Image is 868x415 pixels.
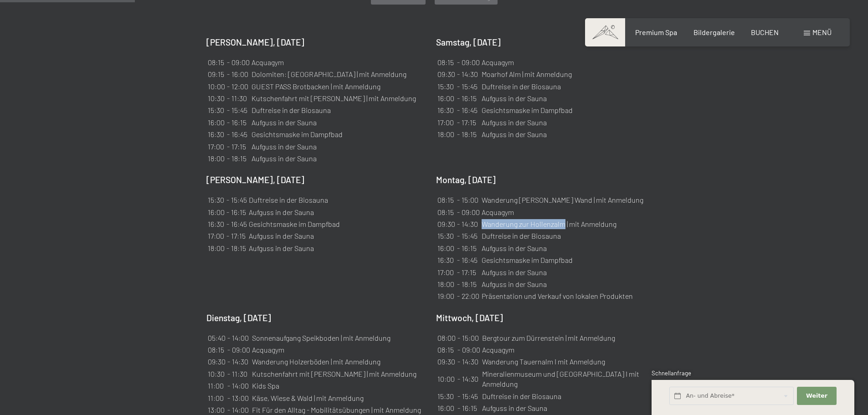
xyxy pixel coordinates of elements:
[231,69,250,80] td: 16:00
[437,207,456,218] td: 08:15
[461,291,480,302] td: 22:00
[481,93,573,104] td: Aufguss in der Sauna
[481,267,644,278] td: Aufguss in der Sauna
[226,153,230,164] td: -
[457,57,460,68] td: -
[481,279,644,290] td: Aufguss in der Sauna
[461,81,480,92] td: 15:45
[227,356,231,367] td: -
[206,313,271,323] b: Dienstag, [DATE]
[252,344,421,355] td: Acquagym
[436,37,501,47] b: Samstag, [DATE]
[457,195,460,205] td: -
[231,219,247,230] td: 16:45
[437,195,456,205] td: 08:15
[248,231,340,241] td: Aufguss in der Sauna
[437,81,456,92] td: 15:30
[482,356,656,367] td: Wanderung Tauernalm I mit Anmeldung
[481,255,644,266] td: Gesichtsmaske im Dampfbad
[227,369,231,379] td: -
[248,243,340,254] td: Aufguss in der Sauna
[437,403,456,414] td: 16:00
[437,69,456,80] td: 09:30
[462,333,481,343] td: 15:00
[462,344,481,355] td: 09:00
[461,117,480,128] td: 17:15
[231,195,247,205] td: 15:45
[226,231,230,241] td: -
[251,57,416,68] td: Acquagym
[436,313,503,323] b: Mittwoch, [DATE]
[252,393,421,404] td: Käse, Wiese & Wald | mit Anmeldung
[812,28,832,36] span: Menü
[482,403,656,414] td: Aufguss in der Sauna
[226,219,230,230] td: -
[437,105,456,116] td: 16:30
[248,219,340,230] td: Gesichtsmaske im Dampfbad
[693,28,735,36] a: Bildergalerie
[437,267,456,278] td: 17:00
[231,243,247,254] td: 18:15
[462,391,481,402] td: 15:45
[207,195,225,205] td: 15:30
[481,117,573,128] td: Aufguss in der Sauna
[635,28,677,36] a: Premium Spa
[481,219,644,230] td: Wanderung zur Hollenzalm | mit Anmeldung
[457,279,460,290] td: -
[482,391,656,402] td: Duftreise in der Biosauna
[482,333,656,343] td: Bergtour zum Dürrenstein | mit Anmeldung
[207,369,226,379] td: 10:30
[457,93,460,104] td: -
[207,93,226,104] td: 10:30
[437,57,456,68] td: 08:15
[652,369,691,377] span: Schnellanfrage
[231,141,250,152] td: 17:15
[227,344,231,355] td: -
[437,231,456,241] td: 15:30
[227,333,231,343] td: -
[207,141,226,152] td: 17:00
[226,105,230,116] td: -
[457,403,461,414] td: -
[206,37,304,47] b: [PERSON_NAME], [DATE]
[457,369,461,390] td: -
[437,356,456,367] td: 09:30
[231,344,251,355] td: 09:00
[207,344,226,355] td: 08:15
[226,207,230,218] td: -
[231,333,251,343] td: 14:00
[481,291,644,302] td: Präsentation und Verkauf von lokalen Produkten
[481,129,573,140] td: Aufguss in der Sauna
[461,105,480,116] td: 16:45
[481,105,573,116] td: Gesichtsmaske im Dampfbad
[461,129,480,140] td: 18:15
[226,93,230,104] td: -
[437,279,456,290] td: 18:00
[437,291,456,302] td: 19:00
[231,380,251,391] td: 14:00
[457,129,460,140] td: -
[251,153,416,164] td: Aufguss in der Sauna
[207,105,226,116] td: 15:30
[231,93,250,104] td: 11:30
[482,369,656,390] td: Mineralienmuseum und [GEOGRAPHIC_DATA] I mit Anmeldung
[437,129,456,140] td: 18:00
[481,195,644,205] td: Wanderung [PERSON_NAME] Wand | mit Anmeldung
[231,207,247,218] td: 16:15
[457,356,461,367] td: -
[207,117,226,128] td: 16:00
[248,207,340,218] td: Aufguss in der Sauna
[457,243,460,254] td: -
[226,195,230,205] td: -
[226,117,230,128] td: -
[457,231,460,241] td: -
[457,105,460,116] td: -
[207,219,225,230] td: 16:30
[231,57,250,68] td: 09:00
[481,81,573,92] td: Duftreise in der Biosauna
[226,57,230,68] td: -
[251,93,416,104] td: Kutschenfahrt mit [PERSON_NAME] | mit Anmeldung
[252,333,421,343] td: Sonnenaufgang Speikboden | mit Anmeldung
[437,219,456,230] td: 09:30
[207,81,226,92] td: 10:00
